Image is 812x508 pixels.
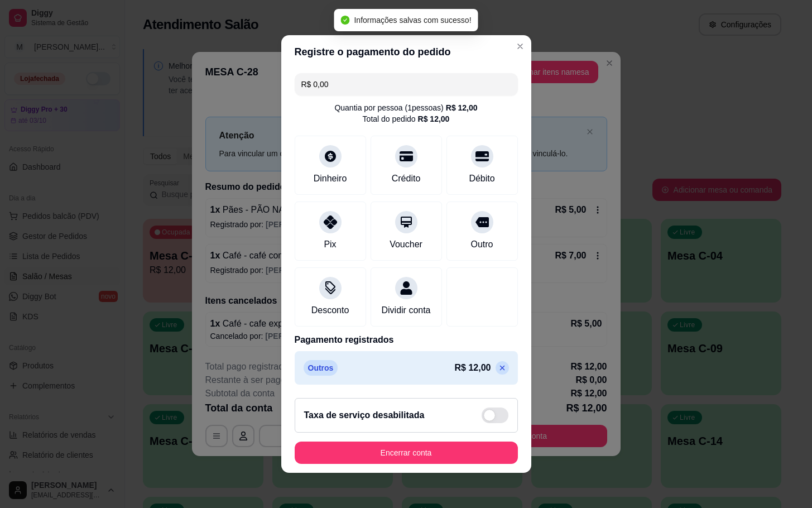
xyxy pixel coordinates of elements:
button: Close [511,37,529,55]
div: Quantia por pessoa ( 1 pessoas) [334,102,477,113]
h2: Taxa de serviço desabilitada [304,409,425,422]
div: Outro [470,238,493,251]
p: Pagamento registrados [295,333,518,347]
div: R$ 12,00 [446,102,478,113]
div: Débito [469,172,494,185]
p: Outros [304,360,338,376]
p: R$ 12,00 [455,361,491,375]
span: check-circle [340,16,349,25]
header: Registre o pagamento do pedido [281,35,531,69]
div: Dividir conta [381,304,430,317]
div: Total do pedido [363,113,450,124]
button: Encerrar conta [295,442,518,464]
div: R$ 12,00 [418,113,450,124]
div: Crédito [392,172,421,185]
input: Ex.: hambúrguer de cordeiro [301,73,511,95]
div: Desconto [311,304,349,317]
div: Pix [324,238,336,251]
div: Voucher [390,238,422,251]
div: Dinheiro [314,172,347,185]
span: Informações salvas com sucesso! [354,16,471,25]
